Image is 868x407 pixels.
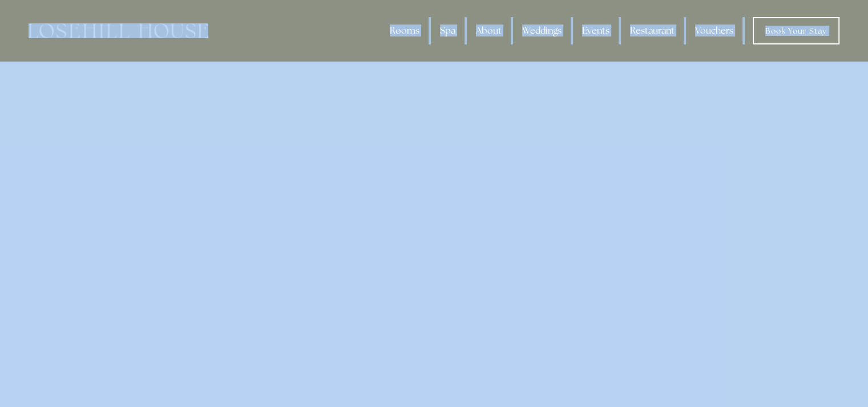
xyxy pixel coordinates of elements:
img: Losehill House [29,23,208,38]
a: Book Your Stay [753,17,839,44]
div: Weddings [513,19,571,42]
div: Restaurant [621,19,684,42]
div: About [467,19,511,42]
div: Rooms [381,19,429,42]
div: Spa [431,19,465,42]
a: Vouchers [686,19,742,42]
div: Events [573,19,619,42]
